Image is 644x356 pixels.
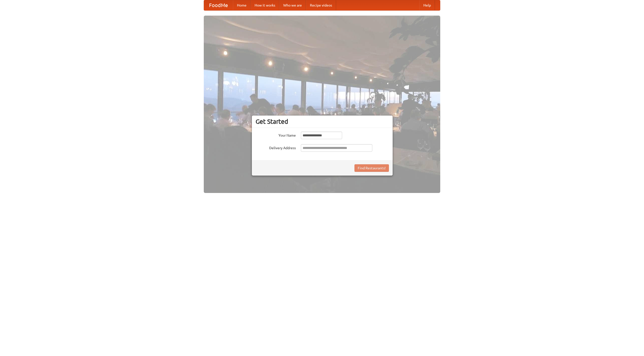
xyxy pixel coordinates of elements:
button: Find Restaurants! [354,164,389,172]
a: Help [419,0,435,10]
a: Who we are [279,0,306,10]
label: Your Name [256,132,296,138]
a: How it works [251,0,279,10]
a: FoodMe [204,0,233,10]
a: Recipe videos [306,0,336,10]
h3: Get Started [256,118,389,125]
label: Delivery Address [256,144,296,150]
a: Home [233,0,251,10]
